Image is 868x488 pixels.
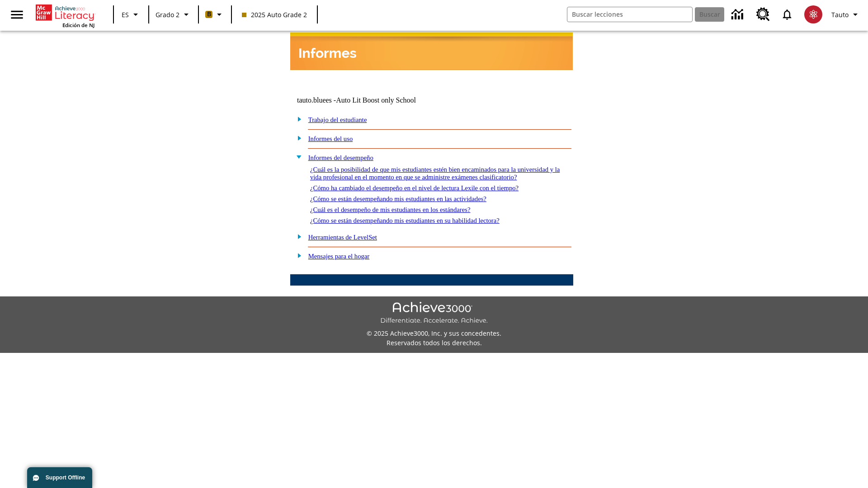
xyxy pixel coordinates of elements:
img: plus.gif [292,232,302,240]
a: ¿Cómo se están desempeñando mis estudiantes en su habilidad lectora? [310,217,500,224]
span: ES [122,10,129,19]
img: minus.gif [292,153,302,161]
a: Informes del uso [308,135,353,142]
button: Lenguaje: ES, Selecciona un idioma [117,6,146,23]
span: Tauto [831,10,849,19]
a: Centro de información [726,2,751,27]
a: Centro de recursos, Se abrirá en una pestaña nueva. [751,2,775,27]
a: Trabajo del estudiante [308,116,367,123]
img: Achieve3000 Differentiate Accelerate Achieve [380,302,488,325]
span: Grado 2 [156,10,179,19]
a: Notificaciones [775,3,799,26]
img: plus.gif [292,115,302,123]
a: ¿Cuál es el desempeño de mis estudiantes en los estándares? [310,206,471,213]
nobr: Auto Lit Boost only School [336,96,416,104]
a: ¿Cómo ha cambiado el desempeño en el nivel de lectura Lexile con el tiempo? [310,184,519,192]
input: Buscar campo [567,7,692,22]
a: Informes del desempeño [308,154,373,161]
span: Edición de NJ [62,22,94,28]
td: tauto.bluees - [297,96,463,104]
img: plus.gif [292,251,302,259]
img: header [290,33,573,70]
img: avatar image [804,5,822,23]
a: ¿Cuál es la posibilidad de que mis estudiantes estén bien encaminados para la universidad y la vi... [310,166,560,181]
span: B [207,9,211,20]
a: ¿Cómo se están desempeñando mis estudiantes en las actividades? [310,195,486,202]
button: Abrir el menú lateral [4,1,30,28]
img: plus.gif [292,134,302,142]
a: Mensajes para el hogar [308,253,370,260]
button: Support Offline [27,467,92,488]
span: Support Offline [46,474,85,481]
button: Boost El color de la clase es anaranjado claro. Cambiar el color de la clase. [202,6,228,23]
button: Escoja un nuevo avatar [799,3,828,26]
button: Perfil/Configuración [828,6,864,23]
a: Herramientas de LevelSet [308,234,377,241]
span: 2025 Auto Grade 2 [242,10,307,19]
div: Portada [36,3,94,28]
button: Grado: Grado 2, Elige un grado [152,6,195,23]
